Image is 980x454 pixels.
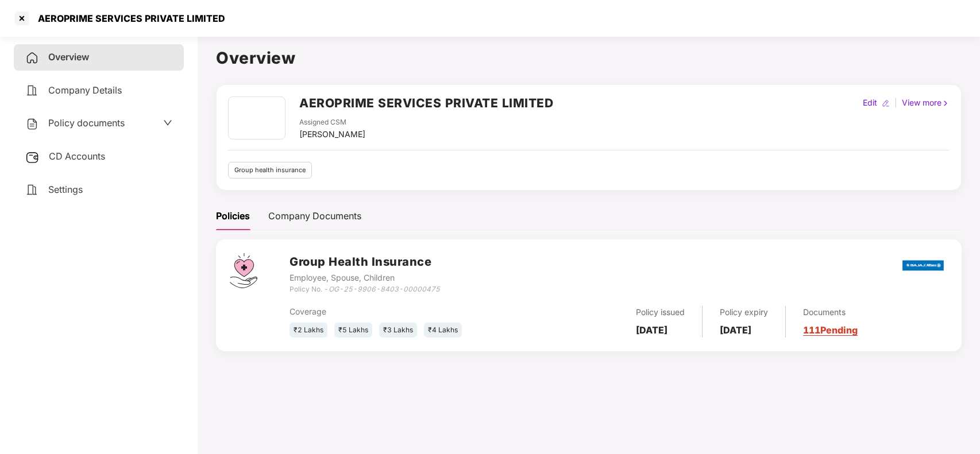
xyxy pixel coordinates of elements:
[25,150,40,164] img: svg+xml;base64,PHN2ZyB3aWR0aD0iMjUiIGhlaWdodD0iMjQiIHZpZXdCb3g9IjAgMCAyNSAyNCIgZmlsbD0ibm9uZSIgeG...
[803,324,858,336] a: 111 Pending
[720,306,768,319] div: Policy expiry
[942,99,950,107] img: rightIcon
[25,84,39,98] img: svg+xml;base64,PHN2ZyB4bWxucz0iaHR0cDovL3d3dy53My5vcmcvMjAwMC9zdmciIHdpZHRoPSIyNCIgaGVpZ2h0PSIyNC...
[48,184,83,195] span: Settings
[25,117,39,131] img: svg+xml;base64,PHN2ZyB4bWxucz0iaHR0cDovL3d3dy53My5vcmcvMjAwMC9zdmciIHdpZHRoPSIyNCIgaGVpZ2h0PSIyNC...
[216,209,250,223] div: Policies
[636,306,685,319] div: Policy issued
[720,324,751,336] b: [DATE]
[290,284,440,295] div: Policy No. -
[902,253,944,278] img: bajaj.png
[900,96,952,109] div: View more
[803,306,858,319] div: Documents
[25,51,39,65] img: svg+xml;base64,PHN2ZyB4bWxucz0iaHR0cDovL3d3dy53My5vcmcvMjAwMC9zdmciIHdpZHRoPSIyNCIgaGVpZ2h0PSIyNC...
[861,96,879,109] div: Edit
[290,271,440,284] div: Employee, Spouse, Children
[48,84,122,96] span: Company Details
[636,324,668,336] b: [DATE]
[31,13,225,24] div: AEROPRIME SERVICES PRIVATE LIMITED
[48,51,89,63] span: Overview
[268,209,361,223] div: Company Documents
[228,162,312,179] div: Group health insurance
[424,323,462,338] div: ₹4 Lakhs
[49,150,105,162] span: CD Accounts
[216,45,962,71] h1: Overview
[299,128,365,141] div: [PERSON_NAME]
[25,183,39,197] img: svg+xml;base64,PHN2ZyB4bWxucz0iaHR0cDovL3d3dy53My5vcmcvMjAwMC9zdmciIHdpZHRoPSIyNCIgaGVpZ2h0PSIyNC...
[299,117,365,128] div: Assigned CSM
[290,323,327,338] div: ₹2 Lakhs
[882,99,890,107] img: editIcon
[290,305,509,318] div: Coverage
[329,285,440,293] i: OG-25-9906-8403-00000475
[379,323,417,338] div: ₹3 Lakhs
[230,253,257,288] img: svg+xml;base64,PHN2ZyB4bWxucz0iaHR0cDovL3d3dy53My5vcmcvMjAwMC9zdmciIHdpZHRoPSI0Ny43MTQiIGhlaWdodD...
[334,323,372,338] div: ₹5 Lakhs
[48,117,125,129] span: Policy documents
[163,118,172,127] span: down
[299,94,553,112] h2: AEROPRIME SERVICES PRIVATE LIMITED
[290,253,440,271] h3: Group Health Insurance
[892,96,900,109] div: |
